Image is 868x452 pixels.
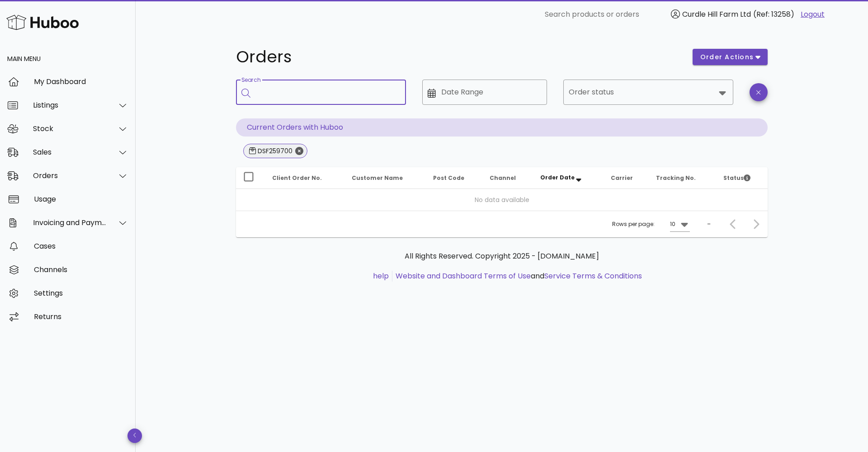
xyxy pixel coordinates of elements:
div: Listings [33,101,107,109]
span: Customer Name [352,174,403,182]
td: No data available [236,189,768,211]
th: Channel [482,167,533,189]
div: Invoicing and Payments [33,218,107,227]
div: Stock [33,124,107,133]
div: – [707,220,711,228]
th: Status [716,167,768,189]
div: 10Rows per page: [670,217,690,231]
span: Post Code [433,174,464,182]
div: Settings [34,289,128,297]
a: Website and Dashboard Terms of Use [396,271,531,281]
div: Returns [34,312,128,321]
a: Service Terms & Conditions [544,271,642,281]
div: Orders [33,171,107,180]
div: My Dashboard [34,77,128,86]
div: Cases [34,242,128,250]
th: Order Date: Sorted descending. Activate to remove sorting. [533,167,604,189]
div: Channels [34,265,128,274]
p: All Rights Reserved. Copyright 2025 - [DOMAIN_NAME] [243,251,760,262]
th: Carrier [604,167,649,189]
label: Search [241,77,260,84]
th: Tracking No. [649,167,716,189]
button: Close [295,147,303,155]
span: Carrier [611,174,633,182]
span: Status [723,174,750,182]
a: help [373,271,389,281]
div: Usage [34,195,128,203]
th: Client Order No. [265,167,344,189]
div: Sales [33,148,107,156]
a: Logout [801,9,825,20]
span: order actions [700,52,754,62]
span: Client Order No. [272,174,322,182]
div: Order status [563,80,733,105]
th: Post Code [426,167,482,189]
img: Huboo Logo [6,13,79,32]
span: (Ref: 13258) [753,9,794,19]
p: Current Orders with Huboo [236,118,768,137]
div: 10 [670,220,675,228]
h1: Orders [236,49,682,65]
div: Rows per page: [612,211,690,237]
span: Channel [490,174,516,182]
li: and [392,271,642,282]
button: order actions [693,49,768,65]
th: Customer Name [344,167,426,189]
span: Curdle Hill Farm Ltd [682,9,751,19]
span: Order Date [540,174,575,181]
div: DSF259700 [256,146,292,155]
span: Tracking No. [656,174,696,182]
